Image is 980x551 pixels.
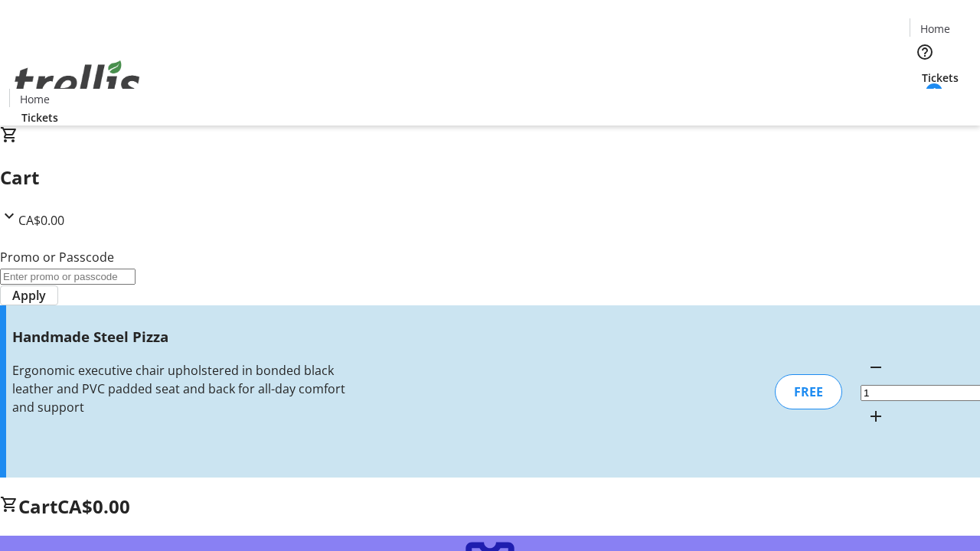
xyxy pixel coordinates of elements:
button: Help [910,37,940,67]
a: Tickets [9,109,70,126]
span: Tickets [21,109,58,126]
button: Decrement by one [861,352,891,383]
a: Home [910,21,959,37]
button: Increment by one [861,401,891,432]
span: Home [20,91,50,107]
h3: Handmade Steel Pizza [12,326,347,347]
div: FREE [775,374,842,409]
span: Home [920,21,950,37]
div: Ergonomic executive chair upholstered in bonded black leather and PVC padded seat and back for al... [12,361,347,416]
a: Home [10,91,59,107]
span: CA$0.00 [18,212,64,229]
img: Orient E2E Organization sHiBielIzG's Logo [9,44,145,120]
a: Tickets [910,70,971,86]
span: Tickets [922,70,959,86]
span: CA$0.00 [57,494,130,519]
span: Apply [12,286,46,305]
button: Cart [910,86,940,116]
